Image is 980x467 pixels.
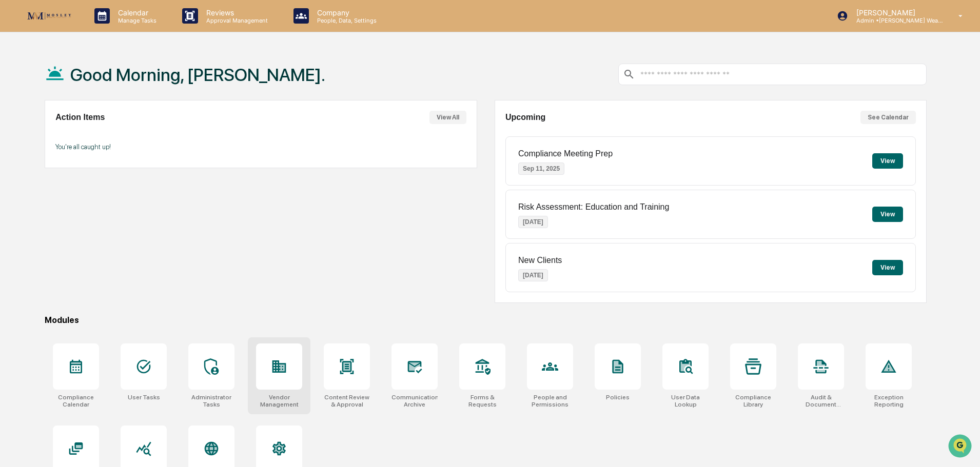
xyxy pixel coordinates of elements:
[74,211,83,219] div: 🗄️
[606,394,630,401] div: Policies
[518,149,613,158] p: Compliance Meeting Prep
[21,229,65,239] span: Data Lookup
[518,256,562,265] p: New Clients
[429,111,466,124] button: View All
[10,157,27,174] img: Tammy Steffen
[848,17,944,24] p: Admin • [PERSON_NAME] Wealth
[324,394,370,408] div: Content Review & Approval
[70,206,131,224] a: 🗄️Attestations
[6,206,70,224] a: 🖐️Preclearance
[110,17,162,24] p: Manage Tasks
[25,9,74,23] img: logo
[188,394,234,408] div: Administrator Tasks
[309,17,382,24] p: People, Data, Settings
[518,202,669,212] p: Risk Assessment: Education and Training
[46,78,168,89] div: Start new chat
[872,153,903,169] button: View
[91,139,112,148] span: [DATE]
[459,394,505,408] div: Forms & Requests
[85,167,89,175] span: •
[10,130,27,146] img: Tammy Steffen
[174,82,187,94] button: Start new chat
[872,260,903,275] button: View
[32,167,83,175] span: [PERSON_NAME]
[91,167,112,175] span: [DATE]
[10,78,29,97] img: 1746055101610-c473b297-6a78-478c-a979-82029cc54cd1
[730,394,776,408] div: Compliance Library
[518,163,564,175] p: Sep 11, 2025
[391,394,438,408] div: Communications Archive
[102,254,124,262] span: Pylon
[256,394,302,408] div: Vendor Management
[872,207,903,222] button: View
[72,254,124,262] a: Powered byPylon
[46,89,141,97] div: We're available if you need us!
[10,114,69,122] div: Past conversations
[198,17,273,24] p: Approval Management
[10,211,18,219] div: 🖐️
[662,394,709,408] div: User Data Lookup
[55,113,105,122] h2: Action Items
[527,394,573,408] div: People and Permissions
[22,78,40,97] img: 8933085812038_c878075ebb4cc5468115_72.jpg
[85,139,89,148] span: •
[53,394,99,408] div: Compliance Calendar
[128,394,160,401] div: User Tasks
[55,143,466,151] p: You're all caught up!
[518,269,548,281] p: [DATE]
[309,8,382,17] p: Company
[70,65,325,85] h1: Good Morning, [PERSON_NAME].
[518,216,548,228] p: [DATE]
[10,22,187,38] p: How can we help?
[85,210,127,220] span: Attestations
[10,230,18,238] div: 🔎
[21,210,66,220] span: Preclearance
[866,394,912,408] div: Exception Reporting
[860,111,916,124] button: See Calendar
[505,113,545,122] h2: Upcoming
[45,315,927,325] div: Modules
[159,112,187,124] button: See all
[798,394,844,408] div: Audit & Document Logs
[6,225,69,243] a: 🔎Data Lookup
[198,8,273,17] p: Reviews
[947,433,975,461] iframe: Open customer support
[32,139,83,148] span: [PERSON_NAME]
[110,8,162,17] p: Calendar
[848,8,944,17] p: [PERSON_NAME]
